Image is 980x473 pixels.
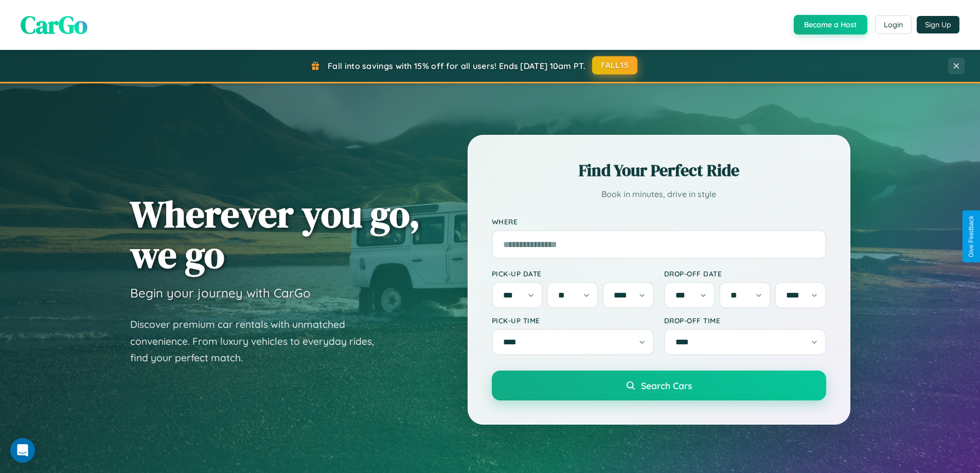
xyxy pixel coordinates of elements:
button: FALL15 [592,56,637,75]
button: Login [875,15,912,34]
span: Fall into savings with 15% off for all users! Ends [DATE] 10am PT. [328,61,585,71]
h1: Wherever you go, we go [130,194,420,275]
span: CarGo [21,8,87,42]
span: Search Cars [641,380,692,391]
h2: Find Your Perfect Ride [492,159,826,182]
label: Drop-off Time [664,316,826,325]
p: Discover premium car rentals with unmatched convenience. From luxury vehicles to everyday rides, ... [130,316,387,366]
p: Book in minutes, drive in style [492,187,826,202]
div: Open Intercom Messenger [10,438,35,463]
label: Pick-up Date [492,269,654,278]
label: Where [492,217,826,226]
h3: Begin your journey with CarGo [130,285,311,301]
button: Become a Host [794,15,867,34]
div: Give Feedback [968,216,975,257]
button: Sign Up [917,16,959,33]
label: Pick-up Time [492,316,654,325]
label: Drop-off Date [664,269,826,278]
button: Search Cars [492,371,826,400]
